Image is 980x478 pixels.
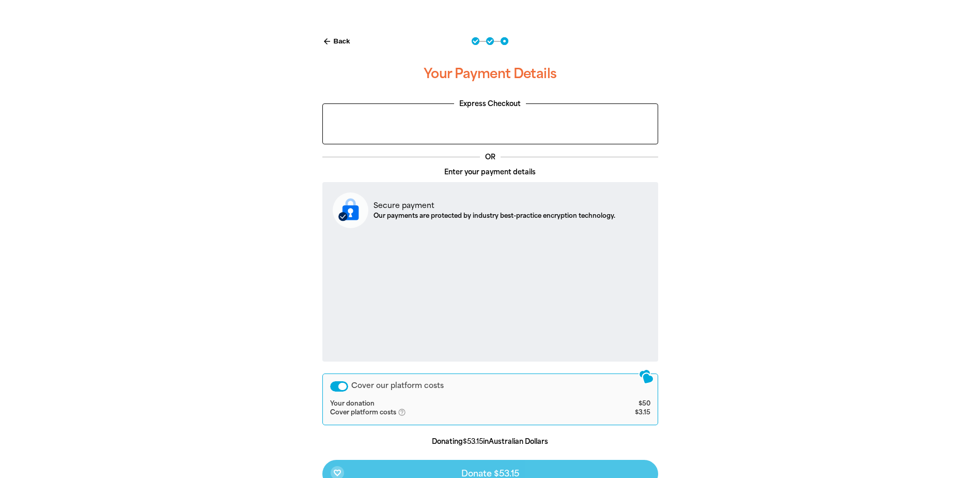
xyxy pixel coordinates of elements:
[331,236,650,353] iframe: Secure payment input frame
[322,437,658,447] p: Donating in Australian Dollars
[322,37,332,46] i: arrow_back
[597,408,650,417] td: $3.15
[472,37,479,45] button: Navigate to step 1 of 3 to enter your donation amount
[318,33,354,50] button: Back
[463,438,483,445] b: $53.15
[330,400,597,408] td: Your donation
[328,109,652,138] iframe: PayPal-paypal
[597,400,650,408] td: $50
[330,381,348,392] button: Cover our platform costs
[454,99,526,109] legend: Express Checkout
[480,152,501,162] p: OR
[322,167,658,177] p: Enter your payment details
[374,211,615,220] p: Our payments are protected by industry best-practice encryption technology.
[330,408,597,417] td: Cover platform costs
[374,200,615,211] p: Secure payment
[398,408,414,416] i: help_outlined
[501,37,508,45] button: Navigate to step 3 of 3 to enter your payment details
[486,37,494,45] button: Navigate to step 2 of 3 to enter your details
[322,57,658,91] h3: Your Payment Details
